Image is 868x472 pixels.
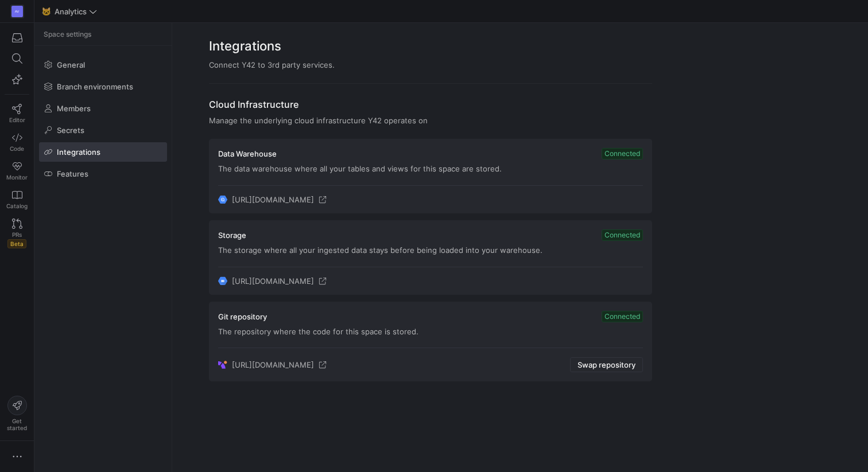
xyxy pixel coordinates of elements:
[218,312,267,321] h3: Git repository
[55,7,87,16] span: Analytics
[57,104,91,113] span: Members
[232,195,314,204] span: [URL][DOMAIN_NAME]
[5,99,29,128] a: Editor
[209,116,652,125] div: Manage the underlying cloud infrastructure Y42 operates on
[5,214,29,253] a: PRsBeta
[44,30,91,38] span: Space settings
[209,60,652,69] div: Connect Y42 to 3rd party services.
[39,4,100,19] button: 🐱Analytics
[7,239,26,248] span: Beta
[39,55,167,75] a: General
[5,2,29,21] a: AV
[218,164,643,173] p: The data warehouse where all your tables and views for this space are stored.
[6,202,28,209] span: Catalog
[5,128,29,157] a: Code
[5,391,29,436] button: Getstarted
[218,149,277,158] h3: Data Warehouse
[57,82,133,91] span: Branch environments
[232,360,314,369] span: [URL][DOMAIN_NAME]
[10,145,24,152] span: Code
[57,126,84,135] span: Secrets
[5,185,29,214] a: Catalog
[6,174,28,181] span: Monitor
[602,148,643,159] span: Connected
[232,276,314,286] span: [URL][DOMAIN_NAME]
[218,245,643,255] p: The storage where all your ingested data stays before being loaded into your warehouse.
[218,327,643,336] p: The repository where the code for this space is stored.
[39,120,167,140] a: Secrets
[57,169,88,178] span: Features
[5,157,29,185] a: Monitor
[7,418,27,431] span: Get started
[602,229,643,241] span: Connected
[39,77,167,96] a: Branch environments
[578,360,635,369] span: Swap repository
[11,6,23,17] div: AV
[12,231,22,238] span: PRs
[57,147,100,157] span: Integrations
[218,231,246,240] h3: Storage
[42,7,50,15] span: 🐱
[602,311,643,322] span: Connected
[39,99,167,118] a: Members
[9,116,25,123] span: Editor
[209,97,652,111] h2: Cloud Infrastructure
[209,37,652,56] h2: Integrations
[57,60,85,69] span: General
[570,357,643,372] button: Swap repository
[39,164,167,184] a: Features
[39,142,167,162] a: Integrations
